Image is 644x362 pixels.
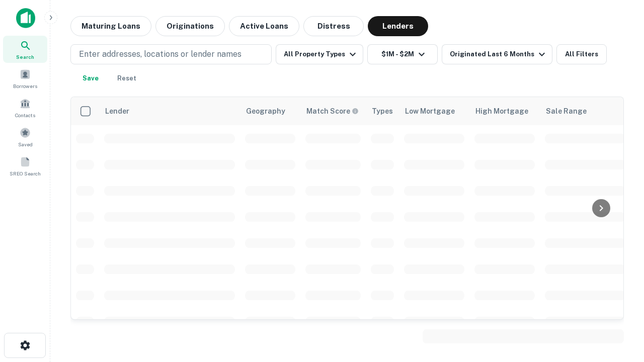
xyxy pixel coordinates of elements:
th: Lender [99,97,240,125]
th: Types [366,97,399,125]
div: Originated Last 6 Months [450,48,548,60]
button: Maturing Loans [70,16,151,36]
a: Contacts [3,94,47,121]
th: High Mortgage [469,97,540,125]
button: Active Loans [229,16,299,36]
a: SREO Search [3,152,47,179]
button: Enter addresses, locations or lender names [70,44,272,64]
button: All Property Types [276,44,363,64]
button: Reset [111,68,143,88]
button: $1M - $2M [367,44,438,64]
button: Save your search to get updates of matches that match your search criteria. [74,68,107,88]
span: Contacts [15,111,35,119]
button: Distress [303,16,364,36]
div: Capitalize uses an advanced AI algorithm to match your search with the best lender. The match sco... [306,106,359,117]
div: Low Mortgage [405,105,455,117]
p: Enter addresses, locations or lender names [79,48,242,60]
th: Low Mortgage [399,97,469,125]
div: Types [372,105,393,117]
button: Originated Last 6 Months [442,44,552,64]
th: Sale Range [540,97,630,125]
span: Borrowers [13,82,37,90]
a: Search [3,36,47,63]
img: capitalize-icon.png [16,8,35,28]
span: SREO Search [10,169,41,177]
button: Originations [155,16,225,36]
a: Saved [3,123,47,150]
h6: Match Score [306,106,357,117]
th: Capitalize uses an advanced AI algorithm to match your search with the best lender. The match sco... [300,97,366,125]
div: Geography [246,105,285,117]
div: Lender [105,105,129,117]
div: Sale Range [546,105,587,117]
span: Search [16,53,34,61]
span: Saved [18,140,33,148]
div: High Mortgage [475,105,528,117]
button: All Filters [556,44,607,64]
th: Geography [240,97,300,125]
iframe: Chat Widget [594,282,644,330]
button: Lenders [368,16,428,36]
a: Borrowers [3,65,47,92]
